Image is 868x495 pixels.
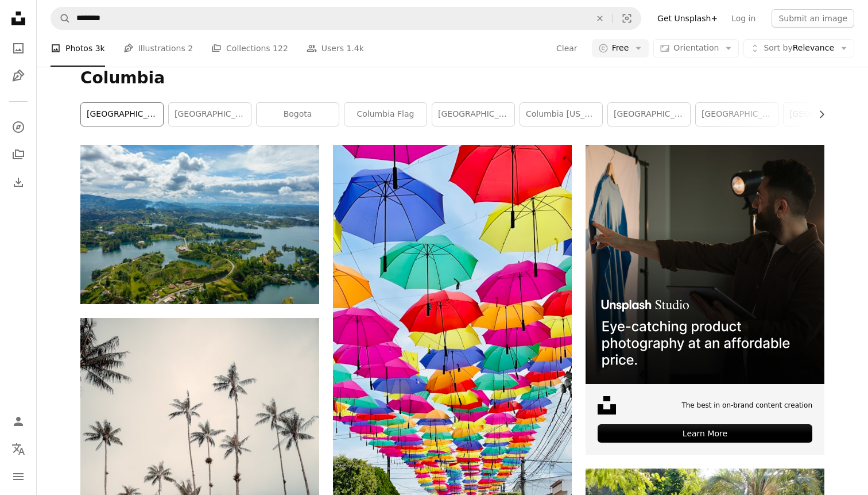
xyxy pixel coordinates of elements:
[587,7,613,29] button: Clear
[598,424,812,443] div: Learn More
[7,64,30,87] a: Illustrations
[586,145,824,455] a: The best in on-brand content creationLearn More
[811,103,824,126] button: scroll list to the right
[7,37,30,60] a: Photos
[273,42,288,55] span: 122
[592,39,649,57] button: Free
[764,43,792,52] span: Sort by
[764,43,834,54] span: Relevance
[681,401,812,410] span: The best in on-brand content creation
[344,103,427,126] a: columbia flag
[7,171,30,194] a: Download History
[81,103,163,126] a: [GEOGRAPHIC_DATA]
[598,396,616,415] img: file-1631678316303-ed18b8b5cb9cimage
[123,30,193,67] a: Illustrations 2
[696,103,778,126] a: [GEOGRAPHIC_DATA]
[7,116,30,139] a: Explore
[333,352,572,363] a: multi colored umbrella umbrella umbrella lot
[613,7,641,29] button: Visual search
[51,7,641,30] form: Find visuals sitewide
[169,103,251,126] a: [GEOGRAPHIC_DATA]
[7,465,30,488] button: Menu
[257,103,339,126] a: bogota
[7,143,30,166] a: Collections
[772,9,854,28] button: Submit an image
[80,68,824,89] h1: Columbia
[520,103,602,126] a: columbia [US_STATE]
[347,42,364,55] span: 1.4k
[650,9,724,28] a: Get Unsplash+
[612,43,629,54] span: Free
[653,39,739,57] button: Orientation
[743,39,854,57] button: Sort byRelevance
[211,30,288,67] a: Collections 122
[188,42,193,55] span: 2
[7,410,30,433] a: Log in / Sign up
[80,145,319,304] img: aerial view of green trees and river during daytime
[7,7,30,32] a: Home — Unsplash
[673,43,719,52] span: Orientation
[586,145,824,384] img: file-1715714098234-25b8b4e9d8faimage
[7,438,30,461] button: Language
[51,7,71,29] button: Search Unsplash
[556,39,578,57] button: Clear
[724,9,762,28] a: Log in
[80,219,319,229] a: aerial view of green trees and river during daytime
[307,30,364,67] a: Users 1.4k
[784,103,866,126] a: [GEOGRAPHIC_DATA]
[608,103,690,126] a: [GEOGRAPHIC_DATA]
[432,103,514,126] a: [GEOGRAPHIC_DATA]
